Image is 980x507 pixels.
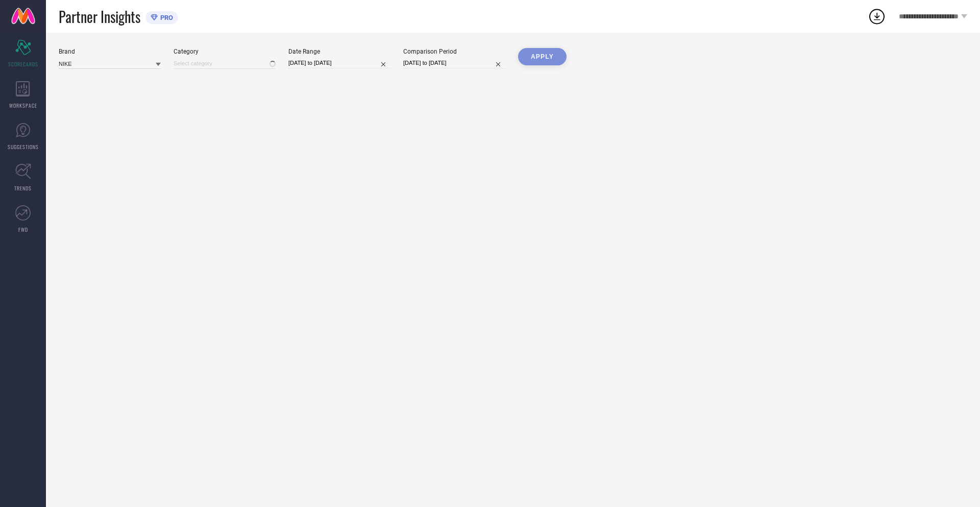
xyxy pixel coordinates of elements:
span: SUGGESTIONS [8,143,39,151]
div: Category [174,48,276,55]
input: Select comparison period [403,58,505,68]
div: Open download list [868,7,886,26]
span: SCORECARDS [8,60,38,68]
span: FWD [18,226,28,233]
span: PRO [158,14,173,21]
span: WORKSPACE [9,102,37,109]
span: Partner Insights [59,6,140,27]
input: Select date range [288,58,390,68]
div: Comparison Period [403,48,505,55]
div: Date Range [288,48,390,55]
div: Brand [59,48,161,55]
span: TRENDS [14,184,32,192]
